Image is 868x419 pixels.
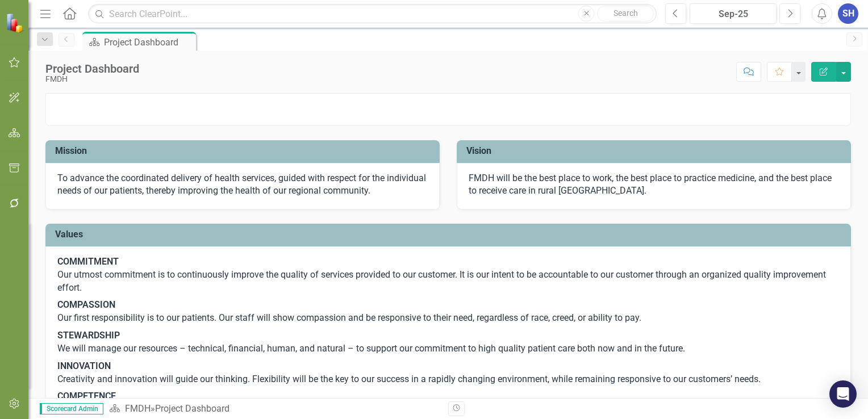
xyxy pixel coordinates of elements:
p: Our employees are our greatest resource. By our investment in their personal and professional gro... [57,388,839,418]
strong: COMPASSION [57,299,115,310]
h3: Values [55,229,845,240]
p: Our utmost commitment is to continuously improve the quality of services provided to our customer... [57,255,839,297]
div: Project Dashboard [45,62,139,75]
p: To advance the coordinated delivery of health services, guided with respect for the individual ne... [57,172,428,198]
span: Search [614,9,638,18]
strong: COMMITMENT [57,256,119,267]
button: SH [838,3,858,24]
h3: Vision [466,146,845,156]
button: Search [597,6,654,22]
p: Our first responsibility is to our patients. Our staff will show compassion and be responsive to ... [57,296,839,327]
button: Sep-25 [690,3,777,24]
div: Open Intercom Messenger [829,380,857,408]
div: » [109,403,440,416]
span: Scorecard Admin [40,403,103,414]
a: FMDH [125,403,151,414]
div: Project Dashboard [104,35,193,49]
strong: INNOVATION [57,361,111,371]
div: Sep-25 [694,7,773,21]
h3: Mission [55,146,434,156]
div: FMDH [45,75,139,83]
p: FMDH will be the best place to work, the best place to practice medicine, and the best place to r... [469,172,839,198]
div: Project Dashboard [155,403,229,414]
p: We will manage our resources – technical, financial, human, and natural – to support our commitme... [57,327,839,358]
p: Creativity and innovation will guide our thinking. Flexibility will be the key to our success in ... [57,358,839,388]
strong: COMPETENCE [57,391,116,401]
strong: STEWARDSHIP [57,330,120,341]
img: ClearPoint Strategy [6,12,26,32]
input: Search ClearPoint... [88,4,657,24]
